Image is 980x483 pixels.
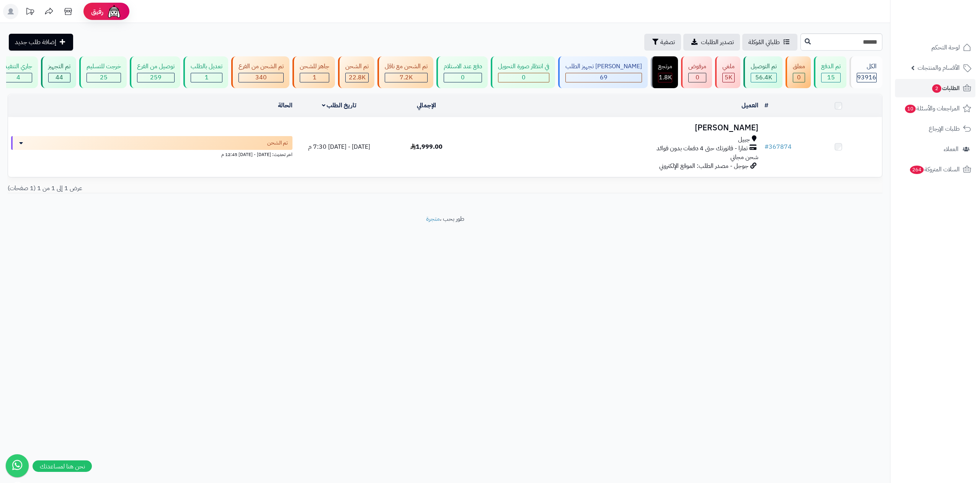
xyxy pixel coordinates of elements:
[683,34,740,51] a: تصدير الطلبات
[895,120,975,138] a: طلبات الإرجاع
[660,38,675,47] span: تصفية
[895,79,975,97] a: الطلبات2
[688,62,706,71] div: مرفوض
[701,38,734,47] span: تصدير الطلبات
[918,62,960,73] span: الأقسام والمنتجات
[87,73,121,82] div: 25
[848,56,884,88] a: الكل93916
[764,142,792,151] a: #367874
[346,73,368,82] div: 22777
[658,73,672,82] div: 1800
[291,56,336,88] a: جاهز للشحن 1
[128,56,182,88] a: توصيل من الفرع 259
[723,73,734,82] div: 4950
[784,56,812,88] a: معلق 0
[857,73,876,82] span: 93916
[473,123,758,132] h3: [PERSON_NAME]
[300,62,329,71] div: جاهز للشحن
[944,144,959,154] span: العملاء
[904,103,960,114] span: المراجعات والأسئلة
[659,73,672,82] span: 1.8K
[435,56,489,88] a: دفع عند الاستلام 0
[566,73,642,82] div: 69
[417,101,436,110] a: الإجمالي
[15,38,56,47] span: إضافة طلب جديد
[336,56,376,88] a: تم الشحن 22.8K
[150,73,162,82] span: 259
[400,73,413,82] span: 7.2K
[49,73,70,82] div: 44
[857,62,877,71] div: الكل
[349,73,366,82] span: 22.8K
[267,139,288,147] span: تم الشحن
[385,73,427,82] div: 7223
[205,73,209,82] span: 1
[931,83,960,94] span: الطلبات
[909,164,960,175] span: السلات المتروكة
[20,4,39,21] a: تحديثات المنصة
[78,56,128,88] a: خرجت للتسليم 25
[461,73,465,82] span: 0
[444,62,482,71] div: دفع عند الاستلام
[812,56,848,88] a: تم الدفع 15
[48,62,70,71] div: تم التجهيز
[239,73,283,82] div: 340
[444,73,482,82] div: 0
[751,62,777,71] div: تم التوصيل
[4,62,32,71] div: جاري التنفيذ
[9,34,73,51] a: إضافة طلب جديد
[748,38,780,47] span: طلباتي المُوكلة
[5,73,32,82] div: 4
[345,62,369,71] div: تم الشحن
[11,150,292,158] div: اخر تحديث: [DATE] - [DATE] 12:45 م
[714,56,742,88] a: ملغي 5K
[322,101,357,110] a: تاريخ الطلب
[2,184,445,193] div: عرض 1 إلى 1 من 1 (1 صفحات)
[793,62,805,71] div: معلق
[87,62,121,71] div: خرجت للتسليم
[895,140,975,158] a: العملاء
[764,142,769,151] span: #
[91,7,103,16] span: رفيق
[821,62,841,71] div: تم الدفع
[764,101,768,110] a: #
[16,73,20,82] span: 4
[755,73,772,82] span: 56.4K
[742,56,784,88] a: تم التوصيل 56.4K
[658,62,672,71] div: مرتجع
[557,56,649,88] a: [PERSON_NAME] تجهيز الطلب 69
[679,56,714,88] a: مرفوض 0
[278,101,292,110] a: الحالة
[895,160,975,179] a: السلات المتروكة264
[498,62,549,71] div: في انتظار صورة التحويل
[56,73,63,82] span: 44
[410,142,443,151] span: 1,999.00
[137,62,175,71] div: توصيل من الفرع
[498,73,549,82] div: 0
[644,34,681,51] button: تصفية
[751,73,776,82] div: 56408
[910,166,924,174] span: 264
[742,34,797,51] a: طلباتي المُوكلة
[308,142,370,151] span: [DATE] - [DATE] 7:30 م
[182,56,230,88] a: تعديل بالطلب 1
[895,38,975,57] a: لوحة التحكم
[696,73,699,82] span: 0
[522,73,526,82] span: 0
[238,62,284,71] div: تم الشحن من الفرع
[725,73,732,82] span: 5K
[730,153,758,162] span: شحن مجاني
[376,56,435,88] a: تم الشحن مع ناقل 7.2K
[100,73,108,82] span: 25
[385,62,428,71] div: تم الشحن مع ناقل
[657,144,748,153] span: تمارا - فاتورتك حتى 4 دفعات بدون فوائد
[600,73,608,82] span: 69
[793,73,805,82] div: 0
[905,105,916,113] span: 10
[191,62,222,71] div: تعديل بالطلب
[426,214,440,223] a: متجرة
[929,123,960,134] span: طلبات الإرجاع
[928,21,973,38] img: logo-2.png
[659,161,748,171] span: جوجل - مصدر الطلب: الموقع الإلكتروني
[106,4,122,19] img: ai-face.png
